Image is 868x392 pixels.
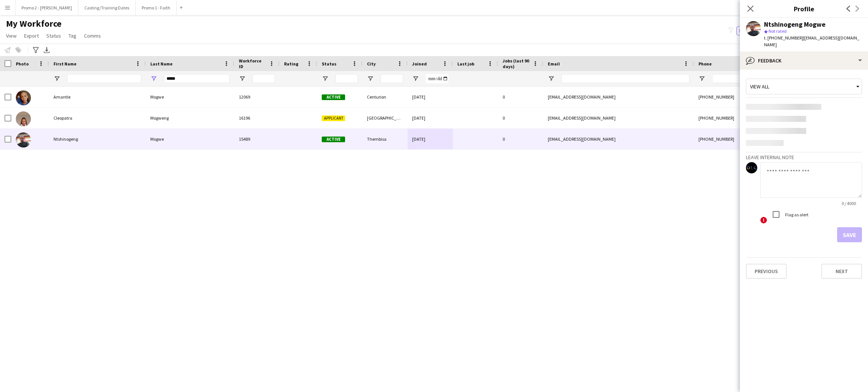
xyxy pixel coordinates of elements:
[367,61,376,67] span: City
[548,61,560,67] span: Email
[284,61,298,67] span: Rating
[750,83,769,90] span: View all
[164,74,230,83] input: Last Name Filter Input
[42,46,51,55] app-action-btn: Export XLSX
[322,115,345,121] span: Applicant
[746,154,862,161] h3: Leave internal note
[16,132,31,147] img: Ntshinogeng Mogwe
[543,129,694,149] div: [EMAIL_ADDRESS][DOMAIN_NAME]
[821,264,862,279] button: Next
[24,32,39,39] span: Export
[31,46,40,55] app-action-btn: Advanced filters
[498,129,543,149] div: 0
[769,28,787,34] span: Not rated
[66,31,79,41] a: Tag
[740,4,868,14] h3: Profile
[548,75,555,82] button: Open Filter Menu
[49,87,146,107] div: Amantle
[408,87,453,107] div: [DATE]
[43,31,64,41] a: Status
[543,87,694,107] div: [EMAIL_ADDRESS][DOMAIN_NAME]
[457,61,474,67] span: Last job
[561,74,689,83] input: Email Filter Input
[81,31,104,41] a: Comms
[712,74,786,83] input: Phone Filter Input
[146,87,234,107] div: Mogwe
[150,61,173,67] span: Last Name
[764,21,825,28] div: Ntshinogeng Mogwe
[46,32,61,39] span: Status
[21,31,42,41] a: Export
[322,61,336,67] span: Status
[49,108,146,128] div: Cleopatra
[381,74,403,83] input: City Filter Input
[16,111,31,126] img: Cleopatra Mogweng
[335,74,358,83] input: Status Filter Input
[53,75,60,82] button: Open Filter Menu
[6,18,61,29] span: My Workforce
[408,129,453,149] div: [DATE]
[764,35,803,41] span: t. [PHONE_NUMBER]
[252,74,275,83] input: Workforce ID Filter Input
[760,217,767,223] span: !
[322,137,345,142] span: Active
[322,94,345,100] span: Active
[53,61,76,67] span: First Name
[16,90,31,105] img: Amantle Mogwe
[836,201,862,206] span: 0 / 4000
[84,32,101,39] span: Comms
[15,0,78,15] button: Promo 2 - [PERSON_NAME]
[784,211,808,217] label: Flag as alert
[69,32,76,39] span: Tag
[67,74,141,83] input: First Name Filter Input
[239,58,266,69] span: Workforce ID
[412,61,427,67] span: Joined
[543,108,694,128] div: [EMAIL_ADDRESS][DOMAIN_NAME]
[746,264,787,279] button: Previous
[3,31,20,41] a: View
[6,32,17,39] span: View
[498,87,543,107] div: 0
[136,0,177,15] button: Promo 1 - Faith
[234,108,280,128] div: 16196
[426,74,448,83] input: Joined Filter Input
[234,129,280,149] div: 15489
[698,61,712,67] span: Phone
[694,108,790,128] div: [PHONE_NUMBER]
[150,75,157,82] button: Open Filter Menu
[234,87,280,107] div: 12069
[16,61,29,67] span: Photo
[367,75,374,82] button: Open Filter Menu
[412,75,419,82] button: Open Filter Menu
[740,52,868,70] div: Feedback
[498,108,543,128] div: 0
[362,108,408,128] div: [GEOGRAPHIC_DATA]
[239,75,246,82] button: Open Filter Menu
[698,75,705,82] button: Open Filter Menu
[503,58,530,69] span: Jobs (last 90 days)
[146,129,234,149] div: Mogwe
[362,129,408,149] div: Thembisa
[694,87,790,107] div: [PHONE_NUMBER]
[737,26,776,35] button: Everyone11,275
[78,0,136,15] button: Casting/Training Dates
[322,75,329,82] button: Open Filter Menu
[146,108,234,128] div: Mogweng
[764,35,859,47] span: | [EMAIL_ADDRESS][DOMAIN_NAME]
[362,87,408,107] div: Centurion
[408,108,453,128] div: [DATE]
[49,129,146,149] div: Ntshinogeng
[694,129,790,149] div: [PHONE_NUMBER]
